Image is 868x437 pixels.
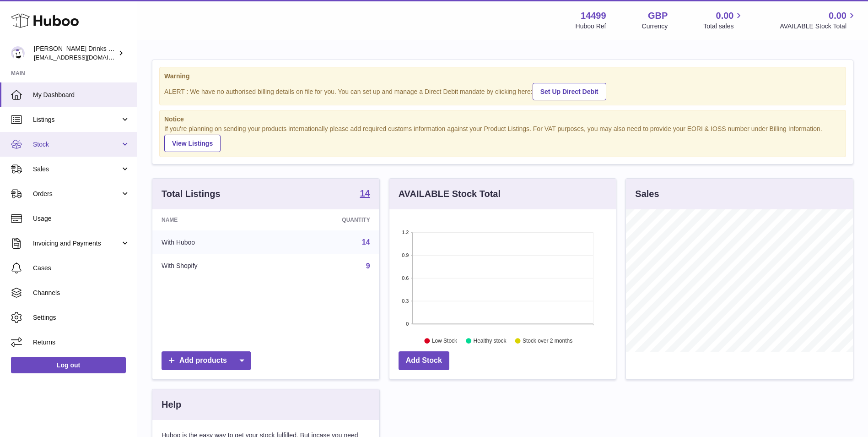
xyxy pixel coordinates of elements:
text: 1.2 [402,229,409,235]
text: 0 [406,321,409,327]
span: Total sales [703,22,744,31]
h3: Sales [635,188,659,200]
text: Stock over 2 months [523,338,572,344]
a: 9 [366,262,370,270]
text: 0.9 [402,252,409,258]
span: Invoicing and Payments [33,239,120,248]
span: My Dashboard [33,91,130,99]
strong: Notice [164,115,841,124]
a: View Listings [164,135,221,152]
a: 14 [362,238,370,246]
a: Add products [162,351,251,370]
span: Stock [33,140,120,149]
th: Name [152,209,275,230]
div: [PERSON_NAME] Drinks LTD (t/a Zooz) [34,44,116,62]
span: Returns [33,338,130,347]
strong: 14 [360,189,370,198]
a: 0.00 Total sales [703,10,744,31]
div: Huboo Ref [576,22,606,31]
h3: AVAILABLE Stock Total [399,188,501,200]
span: [EMAIL_ADDRESS][DOMAIN_NAME] [34,54,135,61]
span: Cases [33,264,130,273]
div: Currency [642,22,668,31]
div: ALERT : We have no authorised billing details on file for you. You can set up and manage a Direct... [164,82,841,100]
span: Usage [33,214,130,223]
span: Orders [33,190,120,198]
div: If you're planning on sending your products internationally please add required customs informati... [164,125,841,152]
strong: Warning [164,72,841,81]
span: Listings [33,115,120,124]
span: AVAILABLE Stock Total [780,22,857,31]
td: With Shopify [152,254,275,278]
text: 0.3 [402,298,409,304]
strong: GBP [648,10,668,22]
text: Low Stock [432,338,458,344]
a: Set Up Direct Debit [533,83,606,100]
span: Sales [33,165,120,174]
a: 0.00 AVAILABLE Stock Total [780,10,857,31]
img: internalAdmin-14499@internal.huboo.com [11,46,25,60]
strong: 14499 [581,10,606,22]
th: Quantity [275,209,379,230]
h3: Help [162,399,181,411]
span: Settings [33,313,130,322]
td: With Huboo [152,230,275,254]
a: 14 [360,189,370,200]
text: 0.6 [402,275,409,281]
span: 0.00 [716,10,734,22]
a: Log out [11,357,126,373]
h3: Total Listings [162,188,221,200]
span: 0.00 [829,10,846,22]
span: Channels [33,289,130,297]
text: Healthy stock [473,338,507,344]
a: Add Stock [399,351,449,370]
